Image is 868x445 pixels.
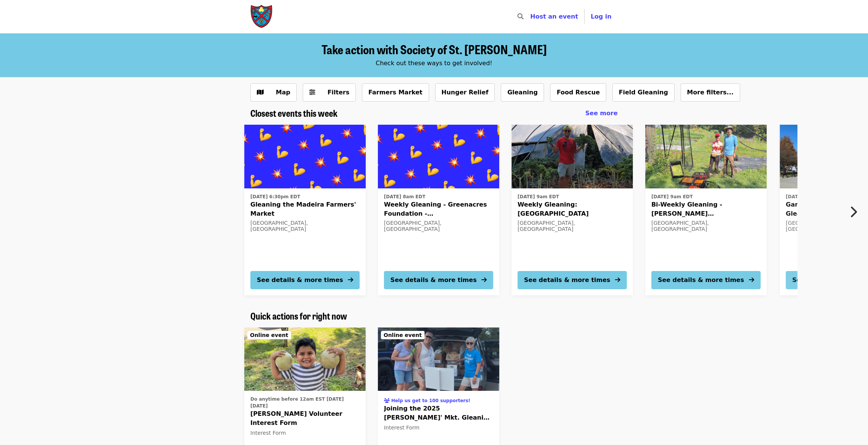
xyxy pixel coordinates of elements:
button: Farmers Market [362,83,429,102]
button: More filters... [681,83,740,102]
i: arrow-right icon [615,276,620,284]
button: Show map view [250,83,297,102]
button: Filters (0 selected) [303,83,356,102]
div: [GEOGRAPHIC_DATA], [GEOGRAPHIC_DATA] [250,220,360,233]
img: Society of St. Andrew - Home [250,5,273,29]
span: Help us get to 100 supporters! [391,398,470,403]
a: See more [585,109,618,118]
span: Do anytime before 12am EST [DATE][DATE] [250,396,344,409]
span: Online event [384,332,422,338]
div: Closest events this week [244,108,624,119]
div: Quick actions for right now [244,310,624,321]
div: Check out these ways to get involved! [250,59,618,68]
span: Quick actions for right now [250,309,347,322]
button: See details & more times [384,271,493,289]
span: Interest Form [250,430,286,436]
button: Food Rescue [550,83,606,102]
a: See details for "Weekly Gleaning: Our Harvest - College Hill" [511,125,633,295]
img: SoSA Volunteer Interest Form organized by Society of St. Andrew [244,327,366,391]
div: [GEOGRAPHIC_DATA], [GEOGRAPHIC_DATA] [517,220,627,233]
div: [GEOGRAPHIC_DATA], [GEOGRAPHIC_DATA] [384,220,493,233]
i: sliders-h icon [309,89,315,96]
img: Weekly Gleaning: Our Harvest - College Hill organized by Society of St. Andrew [511,125,633,188]
span: Weekly Gleaning - Greenacres Foundation - [GEOGRAPHIC_DATA] [384,200,493,218]
img: Gleaning the Madeira Farmers' Market organized by Society of St. Andrew [244,125,366,188]
span: [PERSON_NAME] Volunteer Interest Form [250,409,360,428]
a: Closest events this week [250,108,338,119]
button: Field Gleaning [612,83,675,102]
i: search icon [517,13,524,20]
span: Weekly Gleaning: [GEOGRAPHIC_DATA] [517,200,627,218]
time: [DATE] 12pm EDT [786,193,830,200]
button: Log in [585,9,618,24]
div: See details & more times [524,276,610,285]
button: See details & more times [250,271,360,289]
span: Log in [591,13,612,20]
img: Weekly Gleaning - Greenacres Foundation - Indian Hill organized by Society of St. Andrew [378,125,499,188]
time: [DATE] 9am EDT [651,193,693,200]
button: Gleaning [501,83,544,102]
span: See more [585,110,618,117]
time: [DATE] 9am EDT [517,193,559,200]
span: Gleaning the Madeira Farmers' Market [250,200,360,218]
span: Filters [327,89,349,96]
span: Interest Form [384,425,420,431]
a: See details for "Bi-Weekly Gleaning - Gorman Heritage Farm - Evendale" [645,125,767,295]
span: Map [276,89,290,96]
img: Bi-Weekly Gleaning - Gorman Heritage Farm - Evendale organized by Society of St. Andrew [645,125,767,188]
a: Host an event [530,13,578,20]
i: arrow-right icon [348,276,353,284]
img: Joining the 2025 Montgomery Farmers' Mkt. Gleaning Team organized by Society of St. Andrew [378,327,499,391]
span: Joining the 2025 [PERSON_NAME]' Mkt. Gleaning Team [384,404,493,422]
input: Search [528,8,534,26]
button: Next item [843,201,868,222]
span: Take action with Society of St. [PERSON_NAME] [322,40,547,58]
span: More filters... [687,89,734,96]
button: Hunger Relief [435,83,495,102]
i: users icon [384,398,390,403]
div: See details & more times [257,276,343,285]
div: See details & more times [658,276,744,285]
button: See details & more times [651,271,761,289]
time: [DATE] 6:30pm EDT [250,193,300,200]
i: arrow-right icon [749,276,754,284]
span: Bi-Weekly Gleaning - [PERSON_NAME][GEOGRAPHIC_DATA] - [GEOGRAPHIC_DATA] [651,200,761,218]
a: See details for "Gleaning the Madeira Farmers' Market" [244,125,366,295]
a: See details for "Weekly Gleaning - Greenacres Foundation - Indian Hill" [378,125,499,295]
i: map icon [257,89,264,96]
time: [DATE] 8am EDT [384,193,425,200]
i: arrow-right icon [481,276,487,284]
span: Online event [250,332,288,338]
span: Closest events this week [250,106,338,119]
i: chevron-right icon [849,205,857,219]
a: Quick actions for right now [250,310,347,321]
div: See details & more times [390,276,476,285]
div: [GEOGRAPHIC_DATA], [GEOGRAPHIC_DATA] [651,220,761,233]
button: See details & more times [517,271,627,289]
